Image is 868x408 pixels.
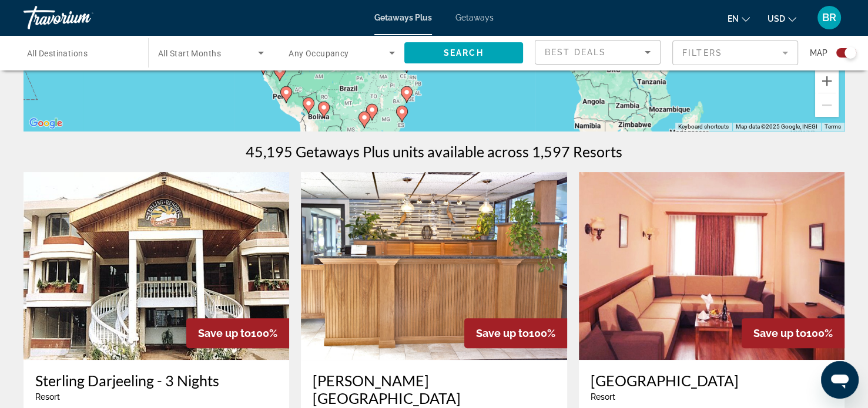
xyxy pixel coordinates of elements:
[35,392,60,402] span: Resort
[815,93,839,117] button: Zoom out
[24,172,289,360] img: 3108E01L.jpg
[35,372,277,389] a: Sterling Darjeeling - 3 Nights
[246,143,622,160] h1: 45,195 Getaways Plus units available across 1,597 Resorts
[814,5,844,30] button: User Menu
[768,14,785,23] span: USD
[736,123,817,130] span: Map data ©2025 Google, INEGI
[822,12,836,23] span: BR
[26,116,65,131] img: Google
[742,318,844,348] div: 100%
[728,10,750,27] button: Change language
[672,40,798,66] button: Filter
[24,2,141,33] a: Travorium
[444,48,484,58] span: Search
[678,123,729,131] button: Keyboard shortcuts
[825,123,841,130] a: Terms (opens in new tab)
[198,327,251,339] span: Save up to
[815,69,839,93] button: Zoom in
[545,48,606,57] span: Best Deals
[753,327,806,339] span: Save up to
[26,116,65,131] a: Open this area in Google Maps (opens a new window)
[821,361,859,399] iframe: Button to launch messaging window
[455,13,494,22] a: Getaways
[810,45,827,61] span: Map
[591,372,833,389] a: [GEOGRAPHIC_DATA]
[404,42,524,63] button: Search
[27,49,88,58] span: All Destinations
[289,49,349,58] span: Any Occupancy
[313,372,555,407] a: [PERSON_NAME][GEOGRAPHIC_DATA]
[579,172,844,360] img: 5442I01X.jpg
[301,172,567,360] img: A964O01X.jpg
[768,10,796,27] button: Change currency
[374,13,432,22] a: Getaways Plus
[158,49,221,58] span: All Start Months
[476,327,529,339] span: Save up to
[186,318,289,348] div: 100%
[464,318,567,348] div: 100%
[728,14,739,23] span: en
[591,392,615,402] span: Resort
[545,45,651,59] mat-select: Sort by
